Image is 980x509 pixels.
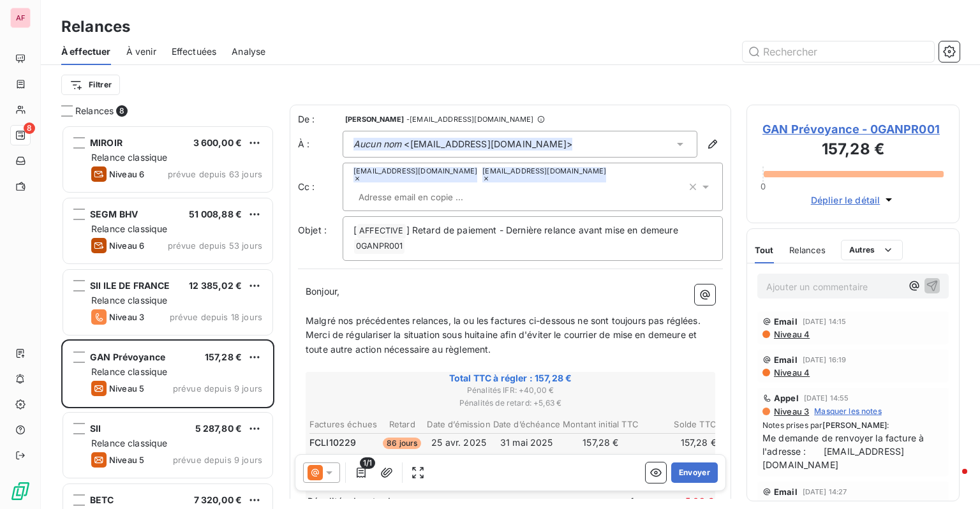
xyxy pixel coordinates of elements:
span: 1/1 [360,457,375,469]
span: Pénalités [308,454,560,464]
span: Effectuées [172,45,217,58]
span: Relances [75,105,114,117]
span: [PERSON_NAME] [345,115,404,123]
span: Niveau 4 [773,329,810,339]
span: Notes prises par : [762,420,944,431]
button: Déplier le détail [807,193,900,207]
button: Autres [841,240,903,260]
span: BETC [90,494,114,505]
input: Rechercher [743,41,934,62]
span: Pénalités IFR : + 40,00 € [308,385,713,396]
span: AFFECTIVE [357,224,405,239]
span: Me demande de renvoyer la facture à l'adresse : [EMAIL_ADDRESS][DOMAIN_NAME] [762,431,944,471]
span: Niveau 3 [773,406,809,417]
span: prévue depuis 18 jours [170,312,262,322]
div: grid [61,125,274,509]
span: SEGM BHV [90,209,138,219]
span: Relances [789,245,826,255]
span: Appel [774,393,799,403]
span: Niveau 6 [109,169,144,179]
label: Cc : [298,181,343,193]
td: 25 avr. 2025 [426,436,491,450]
input: Adresse email en copie ... [353,188,501,207]
span: [DATE] 16:19 [803,356,847,364]
span: SII ILE DE FRANCE [90,280,170,291]
td: 157,28 € [641,436,717,450]
span: Masquer les notes [814,406,882,417]
span: Email [774,487,798,497]
span: À effectuer [61,45,111,58]
td: 157,28 € [562,436,639,450]
span: prévue depuis 9 jours [173,383,262,394]
span: 5 287,80 € [195,423,242,434]
span: 3 600,00 € [193,137,242,148]
span: Total TTC à régler : 157,28 € [308,372,713,385]
span: 157,28 € [205,351,242,362]
span: Email [774,355,798,365]
span: SII [90,423,101,434]
span: Malgré nos précédentes relances, la ou les factures ci-dessous ne sont toujours pas réglées. [306,315,701,326]
span: Tout [755,245,774,255]
div: AF [10,8,31,28]
span: 8 [116,105,128,117]
th: Date d’émission [426,418,491,431]
span: [DATE] 14:15 [803,318,847,325]
span: [DATE] 14:55 [804,394,849,402]
span: prévue depuis 63 jours [168,169,262,179]
span: Total [637,454,713,464]
span: Bonjour, [306,286,339,297]
span: Analyse [232,45,265,58]
span: Déplier le détail [811,193,880,207]
div: <[EMAIL_ADDRESS][DOMAIN_NAME]> [353,138,572,151]
span: GAN Prévoyance [90,351,165,362]
em: Aucun nom [353,138,401,151]
span: De : [298,113,343,126]
span: 0 [761,181,766,191]
iframe: Intercom live chat [937,466,967,496]
span: [ [353,225,357,235]
span: 12 385,02 € [189,280,242,291]
span: 0GANPR001 [354,239,405,254]
th: Date d’échéance [493,418,561,431]
span: 7 320,00 € [194,494,242,505]
span: Niveau 3 [109,312,144,322]
th: Montant initial TTC [562,418,639,431]
span: Niveau 4 [773,367,810,378]
span: Niveau 5 [109,383,144,394]
span: [DATE] 14:27 [803,488,847,496]
th: Solde TTC [641,418,717,431]
span: Relance classique [91,152,168,163]
td: 31 mai 2025 [493,436,561,450]
span: Pénalités de retard : + 5,63 € [308,397,713,409]
a: 8 [10,125,30,145]
span: 8 [24,122,35,134]
span: FCLI10229 [309,436,356,449]
span: [PERSON_NAME] [822,420,887,430]
span: prévue depuis 53 jours [168,240,262,251]
span: ] Retard de paiement - Dernière relance avant mise en demeure [406,225,678,235]
th: Retard [379,418,425,431]
span: MIROIR [90,137,122,148]
span: GAN Prévoyance - 0GANPR001 [762,121,944,138]
span: Objet : [298,225,327,235]
span: 51 008,88 € [189,209,242,219]
span: Relance classique [91,223,168,234]
label: À : [298,138,343,151]
h3: 157,28 € [762,138,944,163]
th: Factures échues [309,418,378,431]
span: [EMAIL_ADDRESS][DOMAIN_NAME] [482,167,606,175]
span: prévue depuis 9 jours [173,455,262,465]
span: Merci de régulariser la situation sous huitaine afin d'éviter le courrier de mise en demeure et t... [306,329,699,355]
span: [EMAIL_ADDRESS][DOMAIN_NAME] [353,167,477,175]
button: Envoyer [671,462,718,483]
span: 86 jours [383,438,421,449]
span: - [EMAIL_ADDRESS][DOMAIN_NAME] [406,115,533,123]
span: À venir [126,45,156,58]
span: Relance classique [91,438,168,448]
span: Nbr de factures [560,454,637,464]
span: Relance classique [91,366,168,377]
span: Niveau 6 [109,240,144,251]
button: Filtrer [61,75,120,95]
h3: Relances [61,15,130,38]
span: Email [774,316,798,327]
